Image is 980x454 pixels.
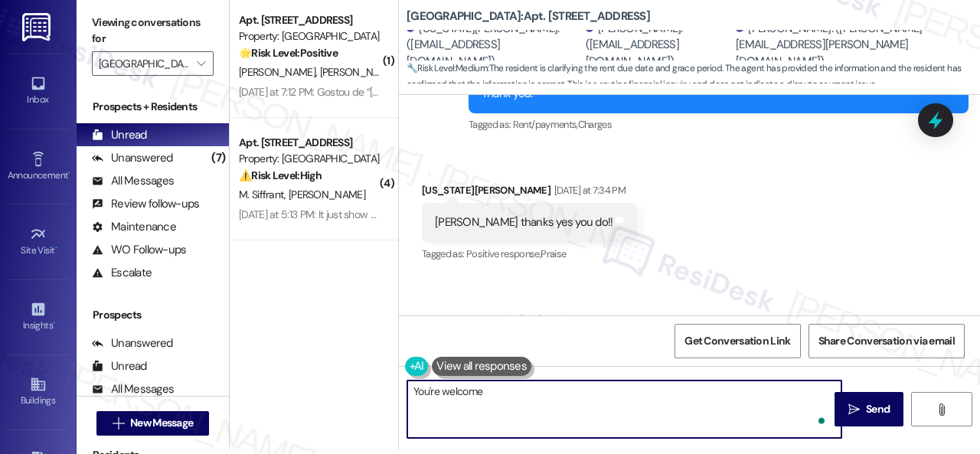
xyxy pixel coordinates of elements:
[835,392,903,426] button: Send
[239,12,381,28] div: Apt. [STREET_ADDRESS]
[130,415,193,431] span: New Message
[77,307,229,323] div: Prospects
[8,371,69,413] a: Buildings
[92,242,186,258] div: WO Follow-ups
[239,28,381,44] div: Property: [GEOGRAPHIC_DATA]
[289,188,365,201] span: [PERSON_NAME]
[113,417,124,430] i: 
[239,65,320,79] span: [PERSON_NAME]
[239,207,513,221] div: [DATE] at 5:13 PM: It just show up recently couple days ago 🤔
[866,401,890,417] span: Send
[407,381,841,438] textarea: To enrich screen reader interactions, please activate Accessibility in Grammarly extension settings
[53,318,55,328] span: •
[684,333,790,349] span: Get Conversation Link
[541,247,566,260] span: Praise
[818,333,955,349] span: Share Conversation via email
[92,381,174,397] div: All Messages
[320,65,397,79] span: [PERSON_NAME]
[239,151,381,167] div: Property: [GEOGRAPHIC_DATA]
[8,221,69,263] a: Site Visit •
[92,219,176,235] div: Maintenance
[736,21,969,70] div: [PERSON_NAME]. ([PERSON_NAME][EMAIL_ADDRESS][PERSON_NAME][DOMAIN_NAME])
[96,411,210,436] button: New Message
[55,243,57,253] span: •
[239,188,289,201] span: M. Siffrant
[239,168,322,182] strong: ⚠️ Risk Level: High
[589,311,621,327] div: 1:31 AM
[422,182,637,204] div: [US_STATE][PERSON_NAME]
[407,8,650,24] b: [GEOGRAPHIC_DATA]: Apt. [STREET_ADDRESS]
[808,324,965,358] button: Share Conversation via email
[197,57,205,70] i: 
[68,168,70,178] span: •
[507,311,589,327] div: Collections Status
[99,51,189,76] input: All communities
[586,21,732,70] div: [PERSON_NAME]. ([EMAIL_ADDRESS][DOMAIN_NAME])
[92,11,214,51] label: Viewing conversations for
[92,358,147,374] div: Unread
[848,403,860,416] i: 
[92,335,173,351] div: Unanswered
[207,146,229,170] div: (7)
[239,46,338,60] strong: 🌟 Risk Level: Positive
[407,62,488,74] strong: 🔧 Risk Level: Medium
[22,13,54,41] img: ResiDesk Logo
[936,403,947,416] i: 
[92,173,174,189] div: All Messages
[92,127,147,143] div: Unread
[675,324,800,358] button: Get Conversation Link
[422,243,637,265] div: Tagged as:
[550,182,626,198] div: [DATE] at 7:34 PM
[92,196,199,212] div: Review follow-ups
[77,99,229,115] div: Prospects + Residents
[92,265,152,281] div: Escalate
[513,118,578,131] span: Rent/payments ,
[407,60,980,93] span: : The resident is clarifying the rent due date and grace period. The agent has provided the infor...
[469,113,969,136] div: Tagged as:
[435,214,612,230] div: [PERSON_NAME] thanks yes you do!!
[466,247,541,260] span: Positive response ,
[578,118,612,131] span: Charges
[92,150,173,166] div: Unanswered
[8,70,69,112] a: Inbox
[239,135,381,151] div: Apt. [STREET_ADDRESS]
[407,21,582,70] div: [US_STATE][PERSON_NAME]. ([EMAIL_ADDRESS][DOMAIN_NAME])
[8,296,69,338] a: Insights •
